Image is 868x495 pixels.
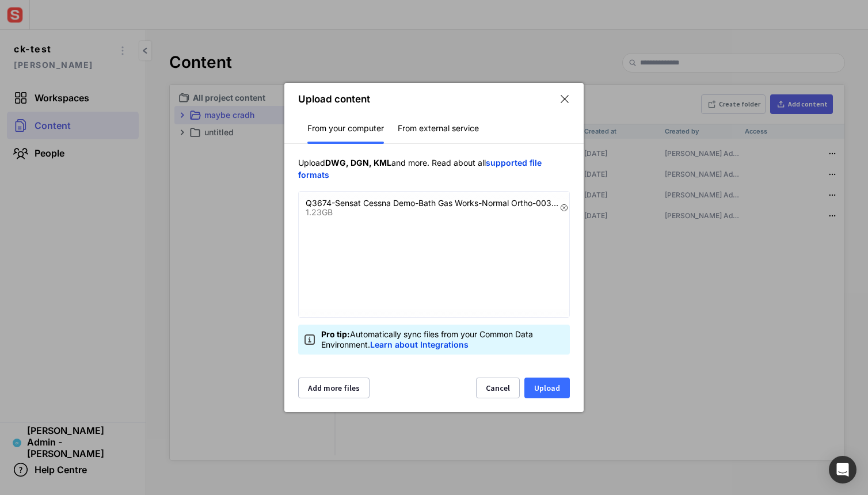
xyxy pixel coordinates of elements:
button: Upload [524,378,570,398]
b: DWG, DGN, KML [325,158,391,167]
div: Upload content [298,94,546,104]
img: icon-remove.svg [559,192,569,224]
span: Pro tip: [321,329,350,339]
img: icon-outline__close-thin.svg [559,94,570,104]
span: Q3674-Sensat Cessna Demo-Bath Gas Works-Normal Ortho-0031.tif [299,192,559,208]
div: From your computer [307,115,384,143]
div: Upload and more. Read about all [298,153,570,184]
a: Learn about Integrations [370,340,469,349]
div: From external service [398,115,479,143]
span: 1.23GB [299,208,559,224]
img: icon-info.svg [303,333,317,346]
button: Add more files [298,378,370,398]
span: Automatically sync files from your Common Data Environment. [321,329,533,349]
button: Cancel [476,378,520,398]
div: Open Intercom Messenger [829,456,856,483]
